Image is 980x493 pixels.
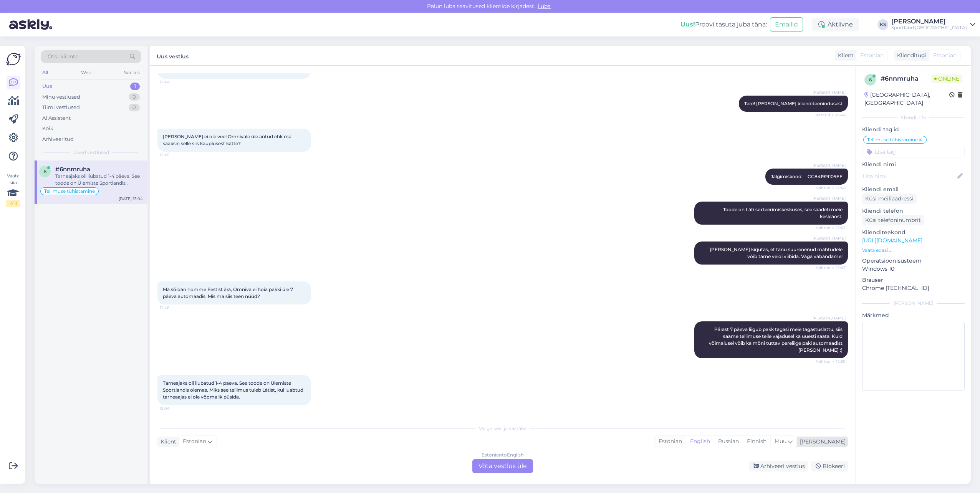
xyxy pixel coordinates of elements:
[163,134,293,146] span: [PERSON_NAME] ei ole veel Omnivale üle antud ehk ma saaksin selle siis kauplusest kätte?
[160,305,189,311] span: 12:48
[797,438,846,446] div: [PERSON_NAME]
[835,51,854,60] div: Klient
[129,93,140,101] div: 0
[862,126,965,134] p: Kliendi tag'id
[44,189,95,194] span: Tellimuse tühistamine
[42,83,52,90] div: Uus
[122,68,141,78] div: Socials
[862,237,922,244] a: [URL][DOMAIN_NAME]
[891,18,975,31] a: [PERSON_NAME]Sportland [GEOGRAPHIC_DATA]
[864,91,949,107] div: [GEOGRAPHIC_DATA], [GEOGRAPHIC_DATA]
[157,50,189,61] label: Uus vestlus
[813,315,846,321] span: [PERSON_NAME]
[680,21,695,28] b: Uus!
[877,19,888,30] div: KS
[79,68,93,78] div: Web
[743,436,770,447] div: Finnish
[6,52,21,66] img: Askly Logo
[862,146,965,157] input: Lisa tag
[891,18,967,25] div: [PERSON_NAME]
[680,20,767,29] div: Proovi tasuta juba täna:
[815,112,846,118] span: Nähtud ✓ 12:44
[130,83,140,90] div: 1
[862,215,924,225] div: Küsi telefoninumbrit
[157,438,176,446] div: Klient
[714,436,743,447] div: Russian
[862,276,965,284] p: Brauser
[862,257,965,265] p: Operatsioonisüsteem
[862,194,917,204] div: Küsi meiliaadressi
[160,152,189,158] span: 12:45
[73,149,109,156] span: Uued vestlused
[811,461,848,471] div: Blokeeri
[816,359,846,364] span: Nähtud ✓ 12:50
[41,68,50,78] div: All
[655,436,686,447] div: Estonian
[862,311,965,319] p: Märkmed
[813,195,846,201] span: [PERSON_NAME]
[931,74,962,83] span: Online
[42,136,74,143] div: Arhiveeritud
[869,77,872,83] span: 6
[686,436,714,447] div: English
[42,125,53,132] div: Kõik
[160,405,189,411] span: 13:04
[535,3,553,10] span: Luba
[472,459,533,473] div: Võta vestlus üle
[860,51,884,60] span: Estonian
[55,166,90,173] span: #6nnmruha
[482,452,524,458] div: Estonian to English
[812,18,859,31] div: Aktiivne
[881,74,931,83] div: # 6nnmruha
[862,265,965,273] p: Windows 10
[816,225,846,231] span: Nähtud ✓ 12:47
[862,300,965,307] div: [PERSON_NAME]
[6,172,20,207] div: Vaata siia
[771,174,843,179] span: Jälgimiskood: CC841919109EE
[862,172,956,180] input: Lisa nimi
[867,137,918,142] span: Tellimuse tühistamine
[813,89,846,95] span: [PERSON_NAME]
[862,228,965,237] p: Klienditeekond
[157,425,848,432] div: Valige keel ja vastake
[119,196,143,202] div: [DATE] 13:04
[749,461,808,471] div: Arhiveeri vestlus
[862,284,965,292] p: Chrome [TECHNICAL_ID]
[42,93,80,101] div: Minu vestlused
[44,169,46,174] span: 6
[163,380,305,400] span: Tarneajaks oli liubatud 1-4 päeva. See toode on Ülemiste Sportlandis olemas. Miks see tellimus tu...
[770,17,803,32] button: Emailid
[816,185,846,191] span: Nähtud ✓ 12:46
[723,207,844,219] span: Toode on Läti sorteerimiskeskuses, see saadeti meie kesklaost.
[709,326,844,353] span: Pärast 7 päeva liigub pakk tagasi meie tagastuslattu, siis saame tellimuse teile vajadusel ka uue...
[813,235,846,241] span: [PERSON_NAME]
[48,53,78,61] span: Otsi kliente
[891,25,967,31] div: Sportland [GEOGRAPHIC_DATA]
[710,246,844,259] span: [PERSON_NAME] kirjutas, et tänu suurenenud mahtudele võib tarne veidi viibida. Väga vabandame!
[160,79,189,85] span: 12:44
[862,185,965,194] p: Kliendi email
[862,207,965,215] p: Kliendi telefon
[744,101,843,106] span: Tere! [PERSON_NAME] klienditeenindusest
[129,104,140,111] div: 0
[862,160,965,169] p: Kliendi nimi
[55,173,143,187] div: Tarneajaks oli liubatud 1-4 päeva. See toode on Ülemiste Sportlandis olemas. Miks see tellimus tu...
[42,114,71,122] div: AI Assistent
[163,286,294,299] span: Ma sõidan homme Eestist ära, Omniva ei hoia pakki üle 7 päeva automaadis. Mis ma siis teen nüüd?
[775,438,786,445] span: Muu
[862,247,965,254] p: Vaata edasi ...
[183,437,206,446] span: Estonian
[816,265,846,271] span: Nähtud ✓ 12:47
[6,200,20,207] div: 2 / 3
[894,51,927,60] div: Klienditugi
[933,51,957,60] span: Estonian
[862,114,965,121] div: Kliendi info
[42,104,80,111] div: Tiimi vestlused
[813,162,846,168] span: [PERSON_NAME]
